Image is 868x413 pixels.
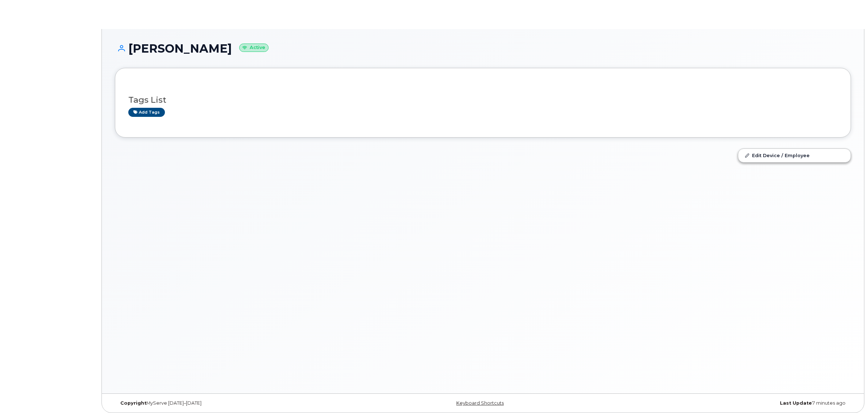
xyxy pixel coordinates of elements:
a: Keyboard Shortcuts [456,400,504,406]
h3: Tags List [128,95,838,105]
h1: [PERSON_NAME] [115,42,851,55]
div: MyServe [DATE]–[DATE] [115,400,360,406]
a: Add tags [128,108,165,117]
div: 7 minutes ago [606,400,851,406]
a: Edit Device / Employee [738,149,851,162]
strong: Copyright [120,400,146,406]
strong: Last Update [780,400,812,406]
small: Active [239,44,269,52]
